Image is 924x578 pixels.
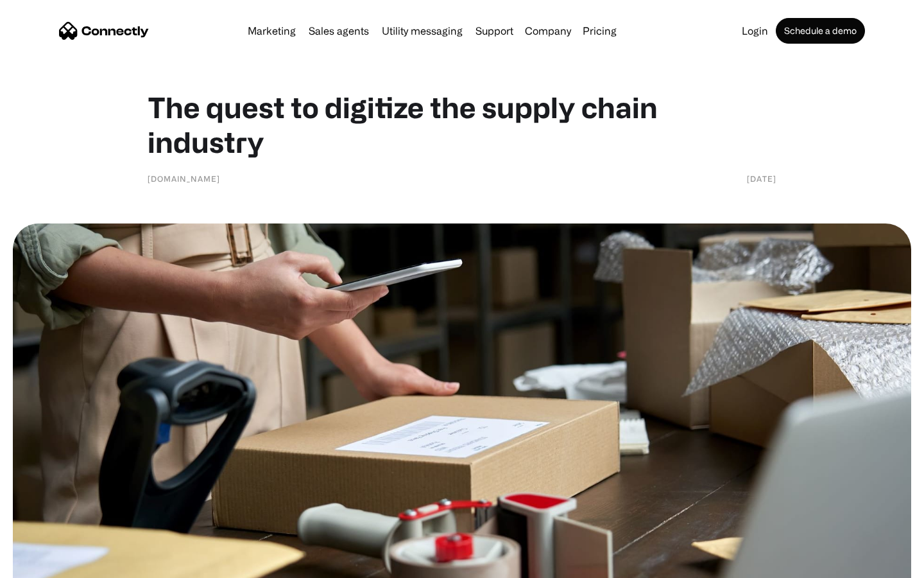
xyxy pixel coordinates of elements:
[377,26,468,36] a: Utility messaging
[521,22,575,40] div: Company
[59,21,149,40] a: home
[148,90,776,159] h1: The quest to digitize the supply chain industry
[148,172,220,185] div: [DOMAIN_NAME]
[776,18,865,44] a: Schedule a demo
[747,172,776,185] div: [DATE]
[525,22,571,40] div: Company
[737,26,773,36] a: Login
[470,26,518,36] a: Support
[304,26,374,36] a: Sales agents
[13,556,77,574] aside: Language selected: English
[26,556,77,574] ul: Language list
[243,26,301,36] a: Marketing
[577,26,622,36] a: Pricing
